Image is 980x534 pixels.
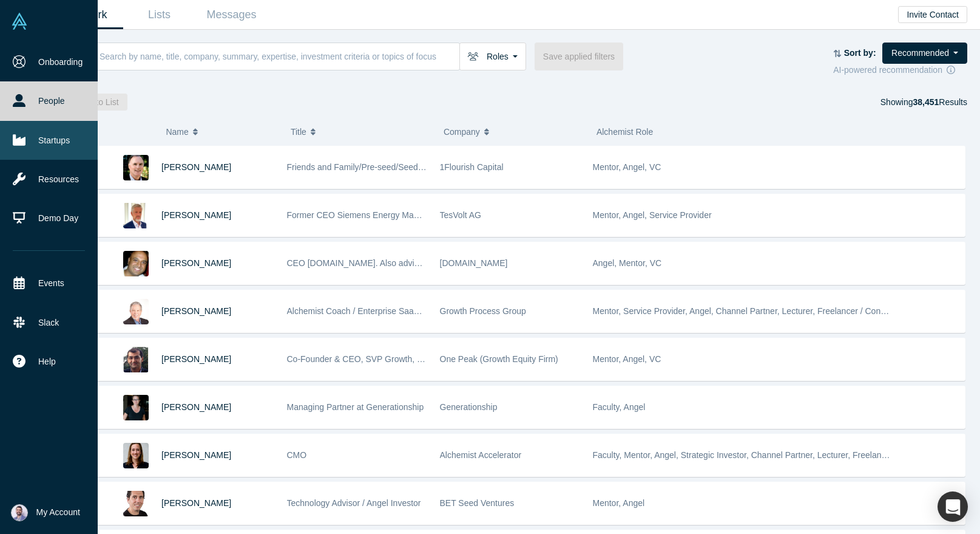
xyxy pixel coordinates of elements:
[166,119,188,145] span: Name
[161,258,231,268] a: [PERSON_NAME]
[161,402,231,412] a: [PERSON_NAME]
[593,402,646,412] span: Faculty, Angel
[440,258,508,268] span: [DOMAIN_NAME]
[161,498,231,508] a: [PERSON_NAME]
[287,354,552,364] span: Co-Founder & CEO, SVP Growth, Corporate & Business Development
[287,450,307,460] span: CMO
[38,355,56,368] span: Help
[593,498,645,508] span: Mentor, Angel
[123,251,149,276] img: Ben Cherian's Profile Image
[287,210,548,220] span: Former CEO Siemens Energy Management Division of SIEMENS AG
[123,395,149,420] img: Rachel Chalmers's Profile Image
[596,127,653,137] span: Alchemist Role
[913,97,967,107] span: Results
[287,498,421,508] span: Technology Advisor / Angel Investor
[440,210,481,220] span: TesVolt AG
[11,504,80,521] button: My Account
[123,1,195,29] a: Lists
[123,155,149,180] img: David Lane's Profile Image
[70,94,127,111] button: Add to List
[98,42,459,70] input: Search by name, title, company, summary, expertise, investment criteria or topics of focus
[195,1,268,29] a: Messages
[898,6,967,23] button: Invite Contact
[844,48,876,58] strong: Sort by:
[123,203,149,228] img: Ralf Christian's Profile Image
[535,43,623,70] button: Save applied filters
[123,299,149,324] img: Chuck DeVita's Profile Image
[287,402,424,412] span: Managing Partner at Generationship
[123,443,149,468] img: Devon Crews's Profile Image
[123,491,149,516] img: Boris Livshutz's Profile Image
[593,258,662,268] span: Angel, Mentor, VC
[36,506,80,519] span: My Account
[593,306,906,316] span: Mentor, Service Provider, Angel, Channel Partner, Lecturer, Freelancer / Consultant
[161,306,231,316] a: [PERSON_NAME]
[161,210,231,220] a: [PERSON_NAME]
[444,119,584,145] button: Company
[833,64,967,77] div: AI-powered recommendation
[440,354,558,364] span: One Peak (Growth Equity Firm)
[287,258,669,268] span: CEO [DOMAIN_NAME]. Also advising and investing. Previously w/ Red Hat, Inktank, DreamHost, etc.
[593,354,661,364] span: Mentor, Angel, VC
[291,119,431,145] button: Title
[123,347,149,372] img: Fawad Zakariya's Profile Image
[287,162,505,172] span: Friends and Family/Pre-seed/Seed Angel and VC Investor
[11,504,28,521] img: Sam Jadali's Account
[161,162,231,172] a: [PERSON_NAME]
[593,162,661,172] span: Mentor, Angel, VC
[913,97,939,107] strong: 38,451
[440,498,515,508] span: BET Seed Ventures
[882,43,967,64] button: Recommended
[11,13,28,30] img: Alchemist Vault Logo
[440,402,498,412] span: Generationship
[444,119,480,145] span: Company
[291,119,306,145] span: Title
[593,210,712,220] span: Mentor, Angel, Service Provider
[880,94,967,111] div: Showing
[440,306,526,316] span: Growth Process Group
[287,306,574,316] span: Alchemist Coach / Enterprise SaaS & Ai Subscription Model Thought Leader
[166,119,278,145] button: Name
[459,43,526,70] button: Roles
[161,450,231,460] a: [PERSON_NAME]
[440,450,522,460] span: Alchemist Accelerator
[440,162,504,172] span: 1Flourish Capital
[161,354,231,364] a: [PERSON_NAME]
